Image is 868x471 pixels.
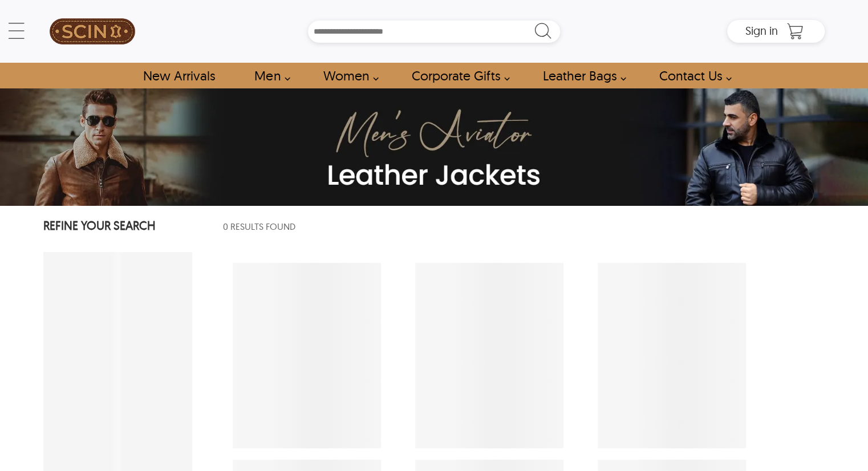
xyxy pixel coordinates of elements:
span: 0 Results Found [223,220,295,234]
img: SCIN [50,6,135,57]
span: Sign in [745,23,778,38]
a: Shop New Arrivals [130,63,228,88]
a: Shop Leather Corporate Gifts [399,63,516,88]
a: contact-us [646,63,738,88]
a: Shop Leather Bags [530,63,632,88]
a: Shopping Cart [784,23,806,40]
a: Shop Women Leather Jackets [310,63,384,88]
a: Sign in [745,27,778,36]
div: 0 Results Found [216,215,825,238]
a: SCIN [43,6,141,57]
a: shop men's leather jackets [241,63,296,88]
p: REFINE YOUR SEARCH [43,217,192,236]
